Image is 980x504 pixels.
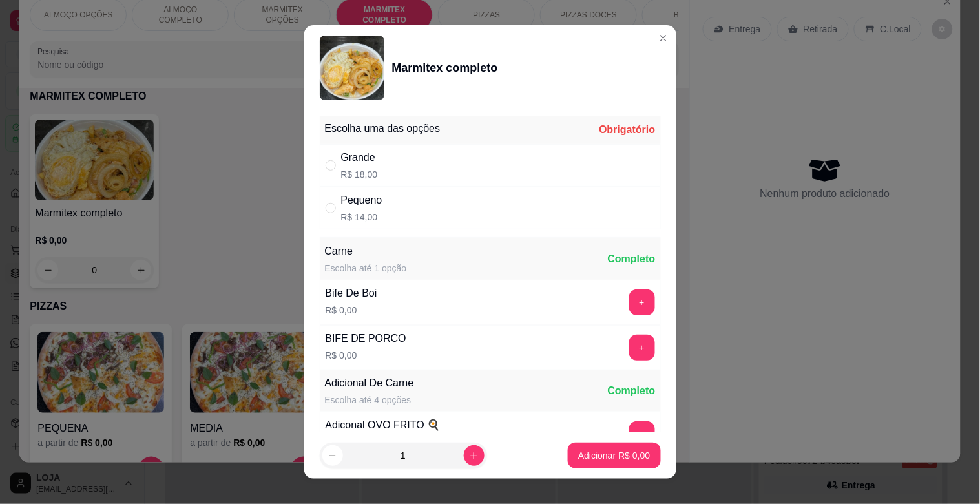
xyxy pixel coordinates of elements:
[325,244,407,259] div: Carne
[326,417,441,433] div: Adiconal OVO FRITO 🍳
[341,150,378,165] div: Grande
[629,335,655,361] button: add
[608,251,656,267] div: Completo
[320,36,384,100] img: product-image
[326,331,406,346] div: BIFE DE PORCO
[322,445,343,466] button: decrease-product-quantity
[325,121,441,136] div: Escolha uma das opções
[629,289,655,315] button: add
[341,168,378,181] p: R$ 18,00
[568,443,660,468] button: Adicionar R$ 0,00
[578,449,650,462] p: Adicionar R$ 0,00
[341,211,382,224] p: R$ 14,00
[392,59,498,77] div: Marmitex completo
[608,383,656,399] div: Completo
[325,262,407,275] div: Escolha até 1 opção
[464,445,485,466] button: increase-product-quantity
[325,375,414,391] div: Adicional De Carne
[629,421,655,447] button: add
[341,193,382,208] div: Pequeno
[599,122,655,138] div: Obrigatório
[653,28,674,48] button: Close
[326,304,377,317] p: R$ 0,00
[326,349,406,362] p: R$ 0,00
[326,286,377,301] div: Bife De Boi
[325,394,414,406] div: Escolha até 4 opções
